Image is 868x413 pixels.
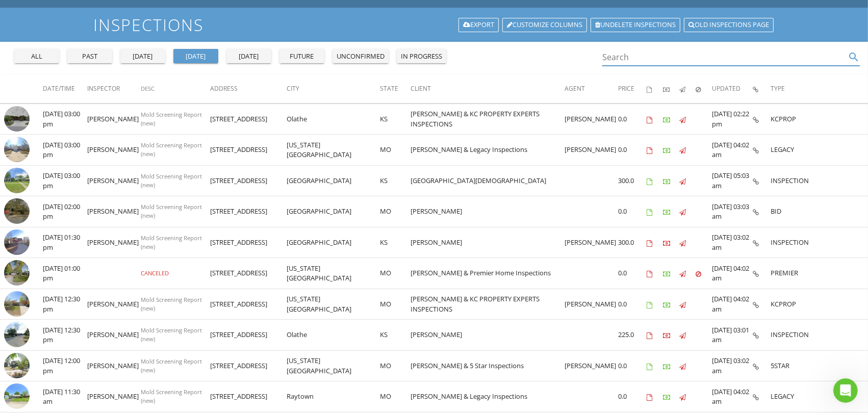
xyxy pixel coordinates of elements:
[565,74,618,103] th: Agent: Not sorted.
[43,196,87,227] td: [DATE] 02:00 pm
[120,49,165,63] button: [DATE]
[618,289,647,320] td: 0.0
[618,104,647,135] td: 0.0
[380,350,411,381] td: MO
[411,104,565,135] td: [PERSON_NAME] & KC PROPERTY EXPERTS INSPECTIONS
[848,51,860,63] i: search
[684,18,774,32] a: Old inspections page
[141,85,155,92] span: Desc
[771,74,868,103] th: Type: Not sorted.
[87,350,141,381] td: [PERSON_NAME]
[380,165,411,196] td: KS
[287,320,380,351] td: Olathe
[141,234,202,250] span: Mold Screening Report (new)
[380,227,411,258] td: KS
[287,196,380,227] td: [GEOGRAPHIC_DATA]
[141,357,202,374] span: Mold Screening Report (new)
[565,227,618,258] td: [PERSON_NAME]
[712,84,741,93] span: Updated
[411,165,565,196] td: [GEOGRAPHIC_DATA][DEMOGRAPHIC_DATA]
[411,350,565,381] td: [PERSON_NAME] & 5 Star Inspections
[712,135,753,166] td: [DATE] 04:02 am
[565,289,618,320] td: [PERSON_NAME]
[771,258,868,289] td: PREMIER
[43,84,75,93] span: Date/Time
[771,381,868,412] td: LEGACY
[771,165,868,196] td: INSPECTION
[4,106,30,132] img: streetview
[43,350,87,381] td: [DATE] 12:00 pm
[87,74,141,103] th: Inspector: Not sorted.
[87,135,141,166] td: [PERSON_NAME]
[87,84,120,93] span: Inspector
[43,320,87,351] td: [DATE] 12:30 pm
[771,84,785,93] span: Type
[287,74,380,103] th: City: Not sorted.
[279,49,324,63] button: future
[502,18,587,32] a: Customize Columns
[287,84,299,93] span: City
[141,203,202,219] span: Mold Screening Report (new)
[18,51,55,62] div: all
[287,289,380,320] td: [US_STATE][GEOGRAPHIC_DATA]
[287,135,380,166] td: [US_STATE][GEOGRAPHIC_DATA]
[712,165,753,196] td: [DATE] 05:03 am
[380,258,411,289] td: MO
[210,135,287,166] td: [STREET_ADDRESS]
[210,381,287,412] td: [STREET_ADDRESS]
[287,227,380,258] td: [GEOGRAPHIC_DATA]
[663,74,679,103] th: Paid: Not sorted.
[87,165,141,196] td: [PERSON_NAME]
[284,51,320,62] div: future
[43,258,87,289] td: [DATE] 01:00 pm
[712,227,753,258] td: [DATE] 03:02 am
[380,289,411,320] td: MO
[618,320,647,351] td: 225.0
[210,350,287,381] td: [STREET_ADDRESS]
[411,320,565,351] td: [PERSON_NAME]
[712,320,753,351] td: [DATE] 03:01 am
[14,49,59,63] button: all
[210,227,287,258] td: [STREET_ADDRESS]
[458,18,499,32] a: Export
[226,49,271,63] button: [DATE]
[141,74,210,103] th: Desc: Not sorted.
[618,381,647,412] td: 0.0
[565,135,618,166] td: [PERSON_NAME]
[411,381,565,412] td: [PERSON_NAME] & Legacy Inspections
[380,104,411,135] td: KS
[287,350,380,381] td: [US_STATE][GEOGRAPHIC_DATA]
[618,74,647,103] th: Price: Not sorted.
[753,74,771,103] th: Inspection Details: Not sorted.
[43,165,87,196] td: [DATE] 03:00 pm
[411,74,565,103] th: Client: Not sorted.
[712,289,753,320] td: [DATE] 04:02 am
[43,74,87,103] th: Date/Time: Not sorted.
[141,141,202,158] span: Mold Screening Report (new)
[4,383,30,409] img: streetview
[380,74,411,103] th: State: Not sorted.
[287,381,380,412] td: Raytown
[771,289,868,320] td: KCPROP
[210,104,287,135] td: [STREET_ADDRESS]
[771,104,868,135] td: KCPROP
[43,289,87,320] td: [DATE] 12:30 pm
[141,269,169,277] span: CANCELED
[771,135,868,166] td: LEGACY
[411,135,565,166] td: [PERSON_NAME] & Legacy Inspections
[712,381,753,412] td: [DATE] 04:02 am
[210,320,287,351] td: [STREET_ADDRESS]
[618,350,647,381] td: 0.0
[173,49,218,63] button: [DATE]
[618,258,647,289] td: 0.0
[771,320,868,351] td: INSPECTION
[87,227,141,258] td: [PERSON_NAME]
[565,104,618,135] td: [PERSON_NAME]
[210,165,287,196] td: [STREET_ADDRESS]
[71,51,108,62] div: past
[333,49,389,63] button: unconfirmed
[679,74,696,103] th: Published: Not sorted.
[4,322,30,347] img: streetview
[411,84,431,93] span: Client
[4,260,30,286] img: streetview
